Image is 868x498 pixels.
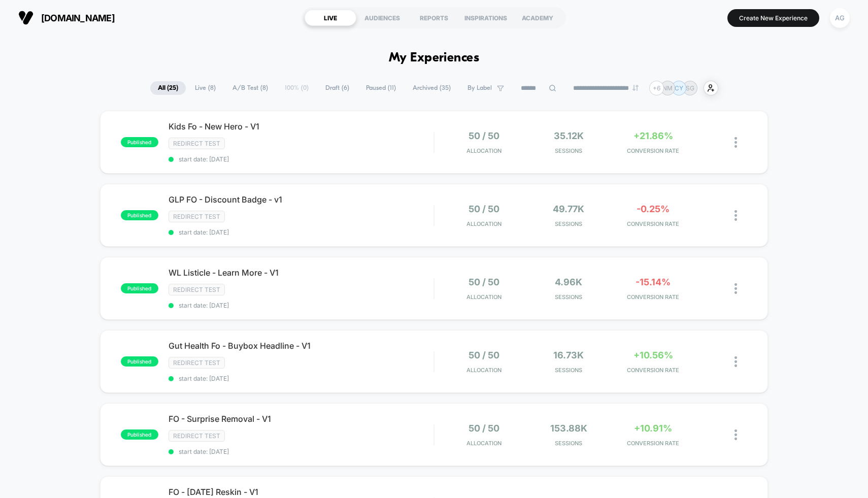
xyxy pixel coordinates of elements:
div: AUDIENCES [356,10,408,26]
span: 4.96k [555,277,582,287]
span: GLP FO - Discount Badge - v1 [169,194,434,205]
span: CONVERSION RATE [613,440,692,447]
div: ACADEMY [512,10,563,26]
span: 153.88k [550,423,587,434]
span: start date: [DATE] [169,448,434,455]
span: Sessions [529,220,608,227]
span: All ( 25 ) [150,81,186,95]
span: A/B Test ( 8 ) [225,81,276,95]
button: AG [827,8,853,28]
span: published [121,210,158,220]
span: start date: [DATE] [169,228,434,236]
span: Live ( 8 ) [187,81,223,95]
span: published [121,429,158,440]
span: By Label [468,84,492,92]
button: [DOMAIN_NAME] [15,10,118,26]
span: +10.56% [633,350,673,360]
div: LIVE [305,10,356,26]
span: 50 / 50 [469,277,499,287]
span: 49.77k [553,204,584,214]
span: 16.73k [553,350,584,360]
span: -0.25% [637,204,670,214]
p: SG [686,84,694,92]
span: start date: [DATE] [169,375,434,382]
span: [DOMAIN_NAME] [41,13,115,23]
span: +21.86% [633,130,673,141]
span: 50 / 50 [469,204,499,214]
span: Allocation [466,293,502,301]
span: Redirect Test [169,211,225,222]
div: INSPIRATIONS [460,10,512,26]
span: start date: [DATE] [169,302,434,309]
span: Redirect Test [169,284,225,295]
span: Sessions [529,440,608,447]
img: close [735,429,737,440]
span: published [121,137,158,147]
p: NM [662,84,673,92]
span: CONVERSION RATE [613,293,692,301]
h1: My Experiences [389,51,480,65]
div: + 6 [649,81,664,95]
img: close [735,137,737,148]
span: Allocation [466,440,502,447]
span: 50 / 50 [469,423,499,434]
span: +10.91% [634,423,672,434]
span: Allocation [466,147,502,154]
span: published [121,356,158,367]
span: Sessions [529,293,608,301]
span: CONVERSION RATE [613,367,692,374]
span: Redirect Test [169,138,225,149]
img: close [735,356,737,367]
p: CY [675,84,683,92]
span: CONVERSION RATE [613,147,692,154]
span: Sessions [529,367,608,374]
span: WL Listicle - Learn More - V1 [169,268,434,278]
button: Create New Experience [727,9,819,27]
span: start date: [DATE] [169,155,434,163]
span: Draft ( 6 ) [318,81,357,95]
img: end [632,85,639,91]
span: Redirect Test [169,357,225,369]
span: Allocation [466,367,502,374]
img: Visually logo [18,10,34,25]
span: Redirect Test [169,430,225,442]
span: Kids Fo - New Hero - V1 [169,121,434,131]
span: Gut Health Fo - Buybox Headline - V1 [169,341,434,351]
span: Paused ( 11 ) [358,81,404,95]
span: Archived ( 35 ) [405,81,458,95]
span: 35.12k [554,130,584,141]
span: CONVERSION RATE [613,220,692,227]
img: close [735,283,737,294]
span: FO - [DATE] Reskin - V1 [169,487,434,497]
span: published [121,283,158,293]
div: AG [830,8,850,28]
span: 50 / 50 [469,130,499,141]
img: close [735,210,737,221]
span: FO - Surprise Removal - V1 [169,414,434,424]
div: REPORTS [408,10,460,26]
span: Sessions [529,147,608,154]
span: -15.14% [636,277,671,287]
span: 50 / 50 [469,350,499,360]
span: Allocation [466,220,502,227]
